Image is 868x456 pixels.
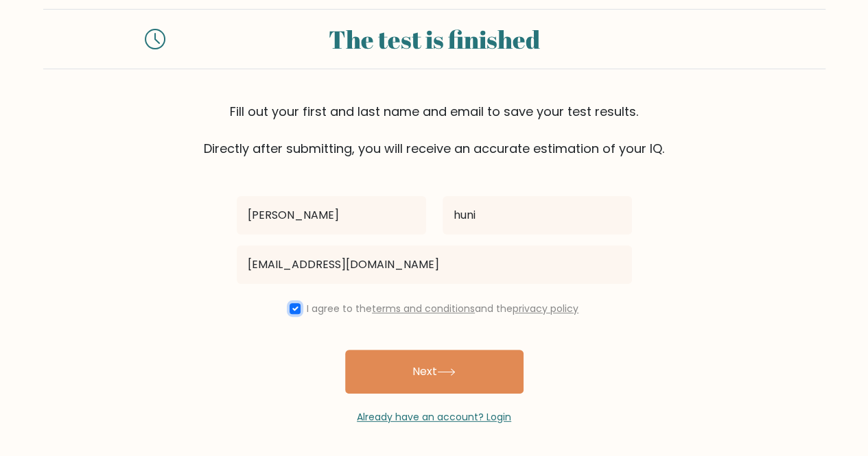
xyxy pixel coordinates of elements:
a: privacy policy [513,302,578,315]
label: I agree to the and the [307,302,578,315]
a: terms and conditions [372,302,475,315]
button: Next [345,350,524,394]
input: Email [237,245,632,284]
input: First name [237,196,426,235]
div: Fill out your first and last name and email to save your test results. Directly after submitting,... [43,102,825,158]
input: Last name [443,196,632,235]
div: The test is finished [182,21,687,58]
a: Already have an account? Login [357,410,511,424]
